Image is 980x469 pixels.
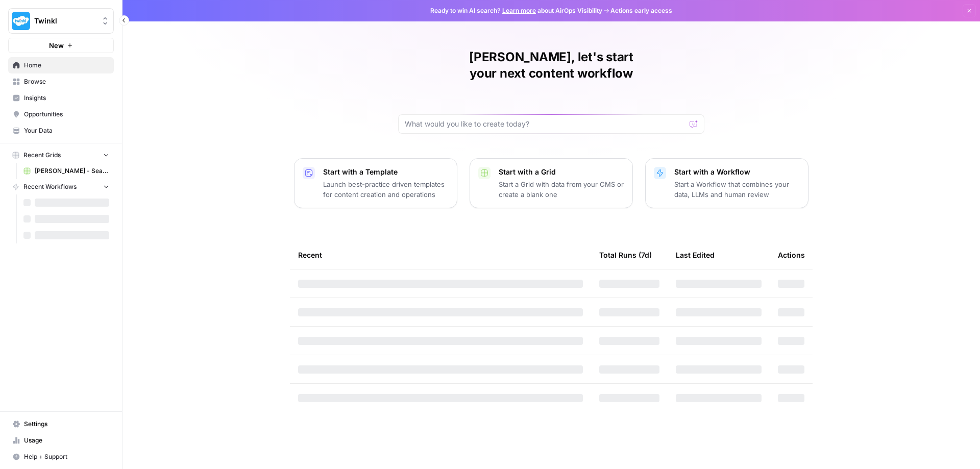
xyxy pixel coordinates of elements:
[499,179,624,200] p: Start a Grid with data from your CMS or create a blank one
[34,16,96,26] span: Twinkl
[8,8,114,34] button: Workspace: Twinkl
[8,416,114,432] a: Settings
[24,436,109,445] span: Usage
[23,151,61,160] span: Recent Grids
[294,158,457,208] button: Start with a TemplateLaunch best-practice driven templates for content creation and operations
[24,93,109,103] span: Insights
[49,40,64,51] span: New
[430,6,602,15] span: Ready to win AI search? about AirOps Visibility
[12,12,30,30] img: Twinkl Logo
[24,77,109,86] span: Browse
[298,241,583,269] div: Recent
[8,122,114,139] a: Your Data
[24,126,109,135] span: Your Data
[8,106,114,122] a: Opportunities
[8,90,114,106] a: Insights
[502,7,536,14] a: Learn more
[8,73,114,90] a: Browse
[398,49,704,82] h1: [PERSON_NAME], let's start your next content workflow
[8,38,114,53] button: New
[599,241,652,269] div: Total Runs (7d)
[24,110,109,119] span: Opportunities
[24,452,109,461] span: Help + Support
[8,449,114,465] button: Help + Support
[645,158,808,208] button: Start with a WorkflowStart a Workflow that combines your data, LLMs and human review
[8,432,114,449] a: Usage
[24,419,109,429] span: Settings
[23,182,77,191] span: Recent Workflows
[405,119,685,129] input: What would you like to create today?
[499,167,624,177] p: Start with a Grid
[8,179,114,194] button: Recent Workflows
[470,158,633,208] button: Start with a GridStart a Grid with data from your CMS or create a blank one
[676,241,715,269] div: Last Edited
[610,6,672,15] span: Actions early access
[24,61,109,70] span: Home
[19,163,114,179] a: [PERSON_NAME] - Search and list top 3 Grid
[674,179,800,200] p: Start a Workflow that combines your data, LLMs and human review
[778,241,805,269] div: Actions
[8,57,114,73] a: Home
[323,167,449,177] p: Start with a Template
[8,147,114,163] button: Recent Grids
[35,166,109,176] span: [PERSON_NAME] - Search and list top 3 Grid
[323,179,449,200] p: Launch best-practice driven templates for content creation and operations
[674,167,800,177] p: Start with a Workflow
